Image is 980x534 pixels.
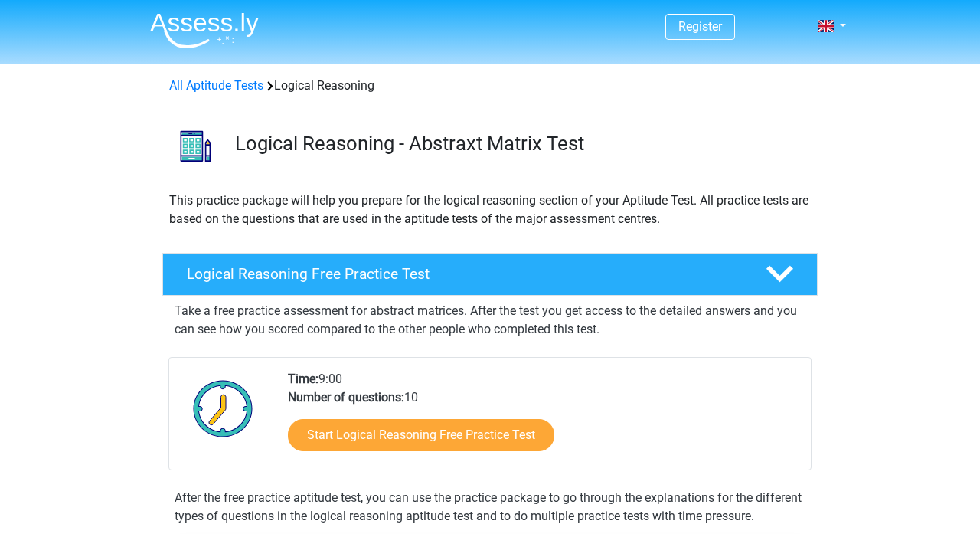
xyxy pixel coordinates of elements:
[187,265,741,283] h4: Logical Reasoning Free Practice Test
[288,419,554,451] a: Start Logical Reasoning Free Practice Test
[678,19,722,34] a: Register
[163,113,228,179] img: logical reasoning
[175,302,805,339] p: Take a free practice assessment for abstract matrices. After the test you get access to the detai...
[288,390,404,405] b: Number of questions:
[169,78,263,93] a: All Aptitude Tests
[150,12,259,48] img: Assessly
[168,489,812,526] div: After the free practice aptitude test, you can use the practice package to go through the explana...
[169,192,811,228] p: This practice package will help you prepare for the logical reasoning section of your Aptitude Te...
[163,77,817,95] div: Logical Reasoning
[185,370,262,447] img: Clock
[156,253,824,296] a: Logical Reasoning Free Practice Test
[235,132,805,156] h3: Logical Reasoning - Abstraxt Matrix Test
[276,370,810,470] div: 9:00 10
[288,372,318,386] b: Time:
